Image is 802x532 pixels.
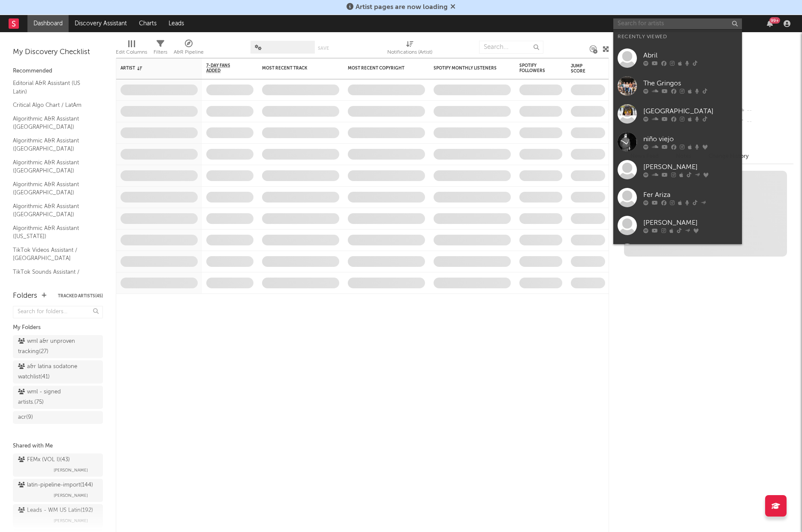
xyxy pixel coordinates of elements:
[18,362,78,382] div: a&r latina sodatone watchlist ( 41 )
[571,63,592,74] div: Jump Score
[154,47,167,57] div: Filters
[767,20,773,27] button: 99+
[348,66,412,71] div: Most Recent Copyright
[18,505,93,516] div: Leads - WM US Latin ( 192 )
[519,63,549,73] div: Spotify Followers
[618,32,738,42] div: Recently Viewed
[643,78,738,88] div: The Gringos
[13,114,94,132] a: Algorithmic A&R Assistant ([GEOGRAPHIC_DATA])
[769,17,780,24] div: 99 +
[643,162,738,172] div: [PERSON_NAME]
[387,36,432,61] div: Notifications (Artist)
[18,336,78,357] div: wml a&r unproven tracking ( 27 )
[13,453,103,477] a: FEMx (VOL I)(43)[PERSON_NAME]
[318,46,329,51] button: Save
[18,455,70,465] div: FEMx (VOL I) ( 43 )
[736,116,793,127] div: --
[27,15,69,32] a: Dashboard
[54,465,88,475] span: [PERSON_NAME]
[116,47,147,57] div: Edit Columns
[262,66,326,71] div: Most Recent Track
[13,47,103,57] div: My Discovery Checklist
[13,360,103,384] a: a&r latina sodatone watchlist(41)
[69,15,133,32] a: Discovery Assistant
[121,66,185,71] div: Artist
[613,212,742,239] a: [PERSON_NAME]
[163,15,190,32] a: Leads
[13,100,94,110] a: Critical Algo Chart / LatAm
[13,267,94,285] a: TikTok Sounds Assistant / [GEOGRAPHIC_DATA]
[54,516,88,526] span: [PERSON_NAME]
[13,335,103,358] a: wml a&r unproven tracking(27)
[613,100,742,128] a: [GEOGRAPHIC_DATA]
[356,4,448,11] span: Artist pages are now loading
[13,441,103,451] div: Shared with Me
[174,47,204,57] div: A&R Pipeline
[613,128,742,156] a: niño viejo
[450,4,455,11] span: Dismiss
[13,202,94,219] a: Algorithmic A&R Assistant ([GEOGRAPHIC_DATA])
[613,184,742,212] a: Fer Ariza
[13,180,94,197] a: Algorithmic A&R Assistant ([GEOGRAPHIC_DATA])
[736,105,793,116] div: --
[434,66,498,71] div: Spotify Monthly Listeners
[116,36,147,61] div: Edit Columns
[13,411,103,424] a: acr(9)
[613,156,742,184] a: [PERSON_NAME]
[206,63,241,73] span: 7-Day Fans Added
[613,44,742,72] a: Abril
[643,50,738,60] div: Abril
[13,323,103,333] div: My Folders
[58,294,103,298] button: Tracked Artists(45)
[13,136,94,154] a: Algorithmic A&R Assistant ([GEOGRAPHIC_DATA])
[13,79,94,96] a: Editorial A&R Assistant (US Latin)
[643,106,738,116] div: [GEOGRAPHIC_DATA]
[643,218,738,228] div: [PERSON_NAME]
[13,504,103,527] a: Leads - WM US Latin(192)[PERSON_NAME]
[13,158,94,175] a: Algorithmic A&R Assistant ([GEOGRAPHIC_DATA])
[387,47,432,57] div: Notifications (Artist)
[13,291,37,301] div: Folders
[54,490,88,501] span: [PERSON_NAME]
[18,412,33,423] div: acr ( 9 )
[643,190,738,200] div: Fer Ariza
[13,224,94,241] a: Algorithmic A&R Assistant ([US_STATE])
[13,479,103,502] a: latin-pipeline-import(144)[PERSON_NAME]
[174,36,204,61] div: A&R Pipeline
[613,239,742,267] a: [PERSON_NAME]
[613,18,742,29] input: Search for artists
[13,306,103,318] input: Search for folders...
[479,41,543,54] input: Search...
[613,72,742,100] a: The Gringos
[18,387,78,408] div: wml - signed artists. ( 75 )
[643,134,738,144] div: niño viejo
[18,480,93,490] div: latin-pipeline-import ( 144 )
[13,245,94,263] a: TikTok Videos Assistant / [GEOGRAPHIC_DATA]
[133,15,163,32] a: Charts
[154,36,167,61] div: Filters
[13,386,103,409] a: wml - signed artists.(75)
[13,66,103,76] div: Recommended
